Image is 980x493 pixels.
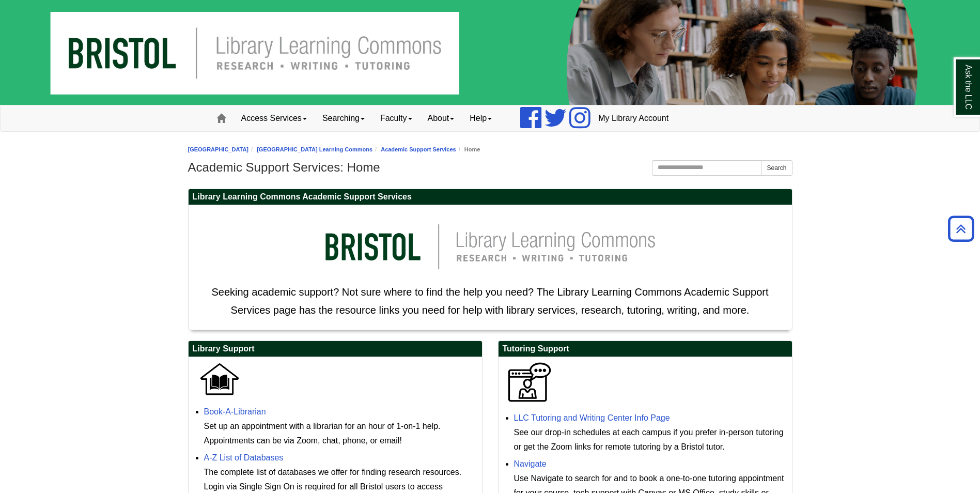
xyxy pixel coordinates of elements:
[188,160,792,175] h1: Academic Support Services: Home
[188,145,792,155] nav: breadcrumb
[456,145,480,155] li: Home
[372,105,420,131] a: Faculty
[499,341,792,357] h2: Tutoring Support
[189,189,792,205] h2: Library Learning Commons Academic Support Services
[514,425,787,454] div: See our drop-in schedules at each campus if you prefer in-person tutoring or get the Zoom links f...
[761,160,792,176] button: Search
[315,105,372,131] a: Searching
[211,286,768,316] span: Seeking academic support? Not sure where to find the help you need? The Library Learning Commons ...
[944,222,977,236] a: Back to Top
[514,459,547,468] a: Navigate
[257,146,372,152] a: [GEOGRAPHIC_DATA] Learning Commons
[381,146,456,152] a: Academic Support Services
[204,453,284,462] a: A-Z List of Databases
[514,413,670,422] a: LLC Tutoring and Writing Center Info Page
[204,407,266,416] a: Book-A-Librarian
[204,419,477,448] div: Set up an appointment with a librarian for an hour of 1-on-1 help. Appointments can be via Zoom, ...
[462,105,500,131] a: Help
[420,105,462,131] a: About
[189,341,482,357] h2: Library Support
[309,210,671,283] img: llc logo
[590,105,676,131] a: My Library Account
[234,105,315,131] a: Access Services
[188,146,249,152] a: [GEOGRAPHIC_DATA]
